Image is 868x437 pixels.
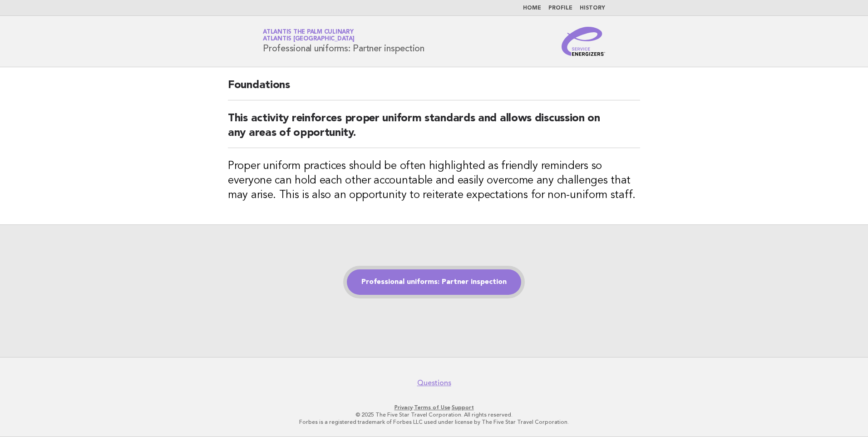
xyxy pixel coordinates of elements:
[228,159,640,203] h3: Proper uniform practices should be often highlighted as friendly reminders so everyone can hold e...
[156,411,712,418] p: © 2025 The Five Star Travel Corporation. All rights reserved.
[228,78,640,100] h2: Foundations
[452,404,474,411] a: Support
[523,5,541,11] a: Home
[580,5,605,11] a: History
[263,30,424,53] h1: Professional uniforms: Partner inspection
[228,111,640,148] h2: This activity reinforces proper uniform standards and allows discussion on any areas of opportunity.
[414,404,450,411] a: Terms of Use
[263,36,355,42] span: Atlantis [GEOGRAPHIC_DATA]
[417,378,451,387] a: Questions
[156,404,712,411] p: · ·
[263,29,355,42] a: Atlantis The Palm CulinaryAtlantis [GEOGRAPHIC_DATA]
[548,5,572,11] a: Profile
[395,404,413,411] a: Privacy
[562,27,605,56] img: Service Energizers
[347,269,521,295] a: Professional uniforms: Partner inspection
[156,418,712,426] p: Forbes is a registered trademark of Forbes LLC used under license by The Five Star Travel Corpora...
